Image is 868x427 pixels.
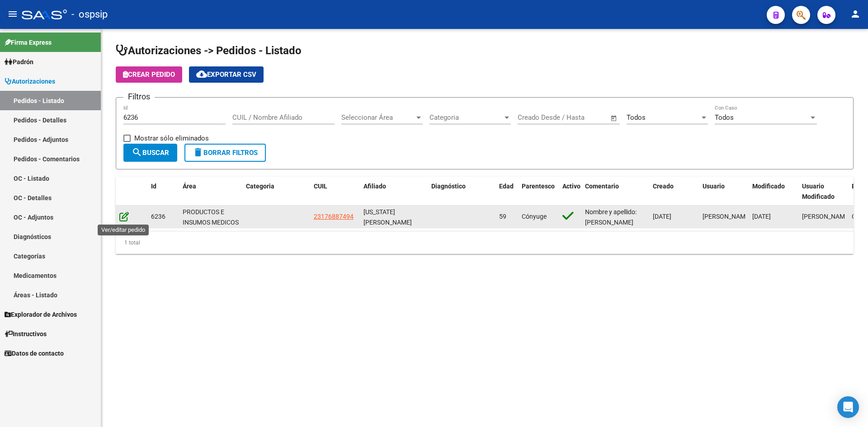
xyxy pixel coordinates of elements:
[5,348,64,358] span: Datos de contacto
[314,183,327,190] span: CUIL
[837,396,859,418] div: Open Intercom Messenger
[363,183,386,190] span: Afiliado
[123,144,177,162] button: Buscar
[699,177,749,206] datatable-header-cell: Usuario
[499,183,514,190] span: Edad
[752,183,785,190] span: Modificado
[132,147,142,158] mat-icon: search
[184,144,266,162] button: Borrar Filtros
[429,113,503,122] span: Categoria
[559,177,581,206] datatable-header-cell: Activo
[653,213,671,220] span: [DATE]
[116,66,182,83] button: Crear Pedido
[193,149,258,157] span: Borrar Filtros
[5,38,52,47] span: Firma Express
[798,177,848,206] datatable-header-cell: Usuario Modificado
[609,113,619,123] button: Open calendar
[653,183,674,190] span: Creado
[183,183,196,190] span: Área
[123,70,175,79] span: Crear Pedido
[585,208,642,287] span: Nombre y apellido: [PERSON_NAME][US_STATE]:[PHONE_NUMBER] CITO Teléfono: [PHONE_NUMBER] Cataratas...
[715,113,734,122] span: Todos
[5,57,33,67] span: Padrón
[341,113,415,122] span: Seleccionar Área
[431,183,466,190] span: Diagnóstico
[5,76,55,86] span: Autorizaciones
[518,177,559,206] datatable-header-cell: Parentesco
[132,149,169,157] span: Buscar
[5,310,77,319] span: Explorador de Archivos
[499,213,506,220] span: 59
[151,183,156,190] span: Id
[581,177,649,206] datatable-header-cell: Comentario
[627,113,646,122] span: Todos
[562,183,580,190] span: Activo
[123,90,155,103] h3: Filtros
[363,208,412,236] span: [US_STATE][PERSON_NAME] MAZZUCCO
[522,183,555,190] span: Parentesco
[196,70,256,79] span: Exportar CSV
[116,44,302,57] span: Autorizaciones -> Pedidos - Listado
[116,231,854,254] div: 1 total
[147,177,179,206] datatable-header-cell: Id
[585,183,619,190] span: Comentario
[183,208,239,226] span: PRODUCTOS E INSUMOS MEDICOS
[649,177,699,206] datatable-header-cell: Creado
[749,177,798,206] datatable-header-cell: Modificado
[752,213,771,220] span: [DATE]
[134,133,209,144] span: Mostrar sólo eliminados
[189,66,264,83] button: Exportar CSV
[71,5,108,24] span: - ospsip
[850,9,861,19] mat-icon: person
[555,113,599,122] input: End date
[428,177,495,206] datatable-header-cell: Diagnóstico
[314,213,354,220] span: 23176887494
[196,69,207,80] mat-icon: cloud_download
[802,213,850,220] span: [PERSON_NAME]
[179,177,242,206] datatable-header-cell: Área
[360,177,428,206] datatable-header-cell: Afiliado
[495,177,518,206] datatable-header-cell: Edad
[151,213,165,220] span: 6236
[7,9,18,19] mat-icon: menu
[242,177,310,206] datatable-header-cell: Categoria
[246,183,274,190] span: Categoria
[193,147,203,158] mat-icon: delete
[703,213,751,220] span: [PERSON_NAME]
[310,177,360,206] datatable-header-cell: CUIL
[522,213,547,220] span: Cónyuge
[802,183,835,200] span: Usuario Modificado
[5,329,47,339] span: Instructivos
[518,113,547,122] input: Start date
[703,183,725,190] span: Usuario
